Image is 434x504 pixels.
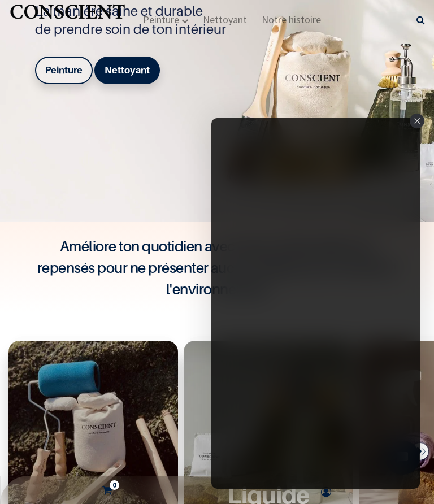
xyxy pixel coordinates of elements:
span: Nettoyant [203,13,247,26]
div: Tolstoy #3 modal [211,118,420,489]
span: Peinture [143,13,179,26]
a: Nettoyant [94,57,160,84]
b: Nettoyant [105,64,150,76]
div: Close [410,114,424,128]
b: Peinture [45,64,83,76]
button: Open chat widget [10,10,44,44]
a: Peinture [35,57,93,84]
span: Notre histoire [262,13,321,26]
a: 0 [3,476,214,504]
sup: 0 [110,480,119,490]
h4: Améliore ton quotidien avec des produits efficaces repensés pour ne présenter aucun danger pour t... [30,236,403,300]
